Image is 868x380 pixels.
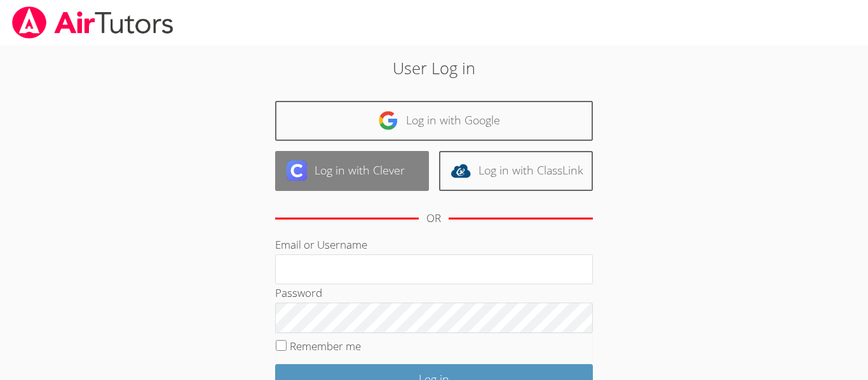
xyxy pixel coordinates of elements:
a: Log in with ClassLink [439,151,593,191]
div: OR [426,209,441,228]
label: Email or Username [275,237,367,252]
a: Log in with Google [275,101,593,141]
label: Password [275,285,322,300]
h2: User Log in [200,56,668,80]
img: clever-logo-6eab21bc6e7a338710f1a6ff85c0baf02591cd810cc4098c63d3a4b26e2feb20.svg [287,161,307,181]
img: google-logo-50288ca7cdecda66e5e0955fdab243c47b7ad437acaf1139b6f446037453330a.svg [378,110,398,131]
a: Log in with Clever [275,151,429,191]
label: Remember me [290,339,361,353]
img: airtutors_banner-c4298cdbf04f3fff15de1276eac7730deb9818008684d7c2e4769d2f7ddbe033.png [11,6,175,39]
img: classlink-logo-d6bb404cc1216ec64c9a2012d9dc4662098be43eaf13dc465df04b49fa7ab582.svg [451,161,471,181]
